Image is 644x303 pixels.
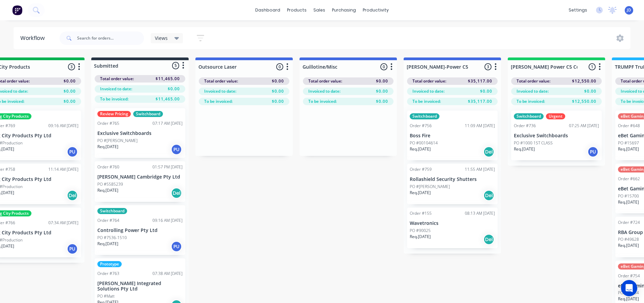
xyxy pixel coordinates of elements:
[64,98,76,104] span: $0.00
[152,164,183,170] div: 01:57 PM [DATE]
[514,146,535,152] p: Req. [DATE]
[97,181,123,187] p: PO #5585239
[584,88,596,94] span: $0.00
[171,188,182,199] div: Del
[156,96,180,102] span: $11,465.00
[546,113,565,119] div: Urgent
[572,98,596,104] span: $12,550.00
[95,205,185,255] div: SwitchboardOrder #76409:16 AM [DATE]Controlling Power Pty LtdPO #7536-1510Req.[DATE]PU
[569,123,599,129] div: 07:25 AM [DATE]
[572,78,596,84] span: $12,550.00
[67,190,78,201] div: Del
[168,86,180,92] span: $0.00
[618,123,640,129] div: Order #648
[410,234,431,240] p: Req. [DATE]
[465,210,495,216] div: 08:13 AM [DATE]
[410,146,431,152] p: Req. [DATE]
[618,273,640,279] div: Order #754
[97,187,118,193] p: Req. [DATE]
[48,123,78,129] div: 09:16 AM [DATE]
[272,78,284,84] span: $0.00
[410,177,495,182] p: Rollashield Security Shutters
[329,5,359,15] div: purchasing
[48,166,78,172] div: 11:14 AM [DATE]
[618,199,639,205] p: Req. [DATE]
[308,88,340,94] span: Invoiced to date:
[517,98,545,104] span: To be invoiced:
[410,228,431,234] p: PO #90025
[272,98,284,104] span: $0.00
[627,7,631,13] span: JD
[252,5,284,15] a: dashboard
[412,88,445,94] span: Invoiced to date:
[97,208,127,214] div: Switchboard
[97,228,183,233] p: Controlling Power Pty Ltd
[64,88,76,94] span: $0.00
[97,217,119,224] div: Order #764
[97,120,119,126] div: Order #765
[514,140,553,146] p: PO #1000 1ST CLASS
[410,220,495,226] p: Wavetronics
[97,261,122,267] div: Prototype
[97,235,127,241] p: PO #7536-1510
[100,96,128,102] span: To be invoiced:
[97,271,119,277] div: Order #763
[618,219,640,226] div: Order #724
[97,281,183,292] p: [PERSON_NAME] Integrated Solutions Pty Ltd
[618,236,639,242] p: PO #49628
[376,88,388,94] span: $0.00
[171,144,182,155] div: PU
[483,190,494,201] div: Del
[100,76,134,82] span: Total order value:
[152,217,183,224] div: 09:16 AM [DATE]
[310,5,329,15] div: sales
[483,234,494,245] div: Del
[12,5,22,15] img: Factory
[465,123,495,129] div: 11:09 AM [DATE]
[480,88,492,94] span: $0.00
[410,140,438,146] p: PO #00104614
[97,241,118,247] p: Req. [DATE]
[204,78,238,84] span: Total order value:
[97,174,183,180] p: [PERSON_NAME] Cambridge Pty Ltd
[376,98,388,104] span: $0.00
[272,88,284,94] span: $0.00
[97,138,138,144] p: PO #[PERSON_NAME]
[618,242,639,249] p: Req. [DATE]
[97,293,115,299] p: PO #Matt
[77,31,144,45] input: Search for orders...
[618,176,640,182] div: Order #662
[97,164,119,170] div: Order #760
[48,220,78,226] div: 07:34 AM [DATE]
[514,123,536,129] div: Order #736
[204,98,233,104] span: To be invoiced:
[152,120,183,126] div: 07:17 AM [DATE]
[410,123,432,129] div: Order #756
[483,146,494,157] div: Del
[412,98,441,104] span: To be invoiced:
[171,241,182,252] div: PU
[618,290,639,296] p: PO #15734
[64,78,76,84] span: $0.00
[359,5,392,15] div: productivity
[152,271,183,277] div: 07:38 AM [DATE]
[410,190,431,196] p: Req. [DATE]
[514,113,544,119] div: Switchboard
[468,78,492,84] span: $35,117.00
[95,108,185,158] div: Review PricingSwitchboardOrder #76507:17 AM [DATE]Exclusive SwitchboardsPO #[PERSON_NAME]Req.[DAT...
[133,111,163,117] div: Switchboard
[155,34,168,42] span: Views
[308,98,337,104] span: To be invoiced:
[97,144,118,150] p: Req. [DATE]
[618,296,639,302] p: Req. [DATE]
[511,111,602,160] div: SwitchboardUrgentOrder #73607:25 AM [DATE]Exclusive SwitchboardsPO #1000 1ST CLASSReq.[DATE]PU
[20,34,48,42] div: Workflow
[465,166,495,172] div: 11:55 AM [DATE]
[100,86,132,92] span: Invoiced to date:
[410,133,495,139] p: Boss Fire
[410,210,432,216] div: Order #155
[407,164,498,204] div: Order #75911:55 AM [DATE]Rollashield Security ShuttersPO #[PERSON_NAME]Req.[DATE]Del
[618,193,639,199] p: PO #15700
[67,146,78,157] div: PU
[618,140,639,146] p: PO #15697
